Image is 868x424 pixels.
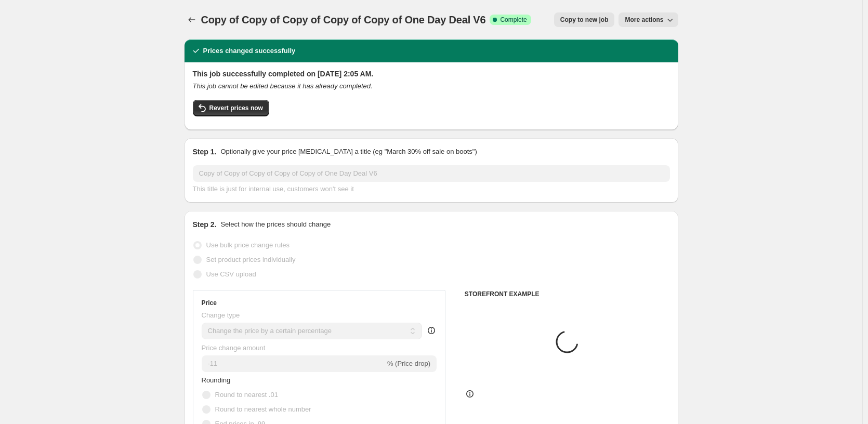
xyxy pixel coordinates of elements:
[193,69,670,79] h2: This job successfully completed on [DATE] 2:05 AM.
[193,165,670,182] input: 30% off holiday sale
[202,311,240,319] span: Change type
[220,147,477,157] p: Optionally give your price [MEDICAL_DATA] a title (eg "March 30% off sale on boots")
[209,104,263,112] span: Revert prices now
[625,16,663,24] span: More actions
[193,219,217,230] h2: Step 2.
[206,256,296,263] span: Set product prices individually
[202,376,231,384] span: Rounding
[206,270,256,278] span: Use CSV upload
[193,185,354,193] span: This title is just for internal use, customers won't see it
[206,241,290,249] span: Use bulk price change rules
[203,46,296,56] h2: Prices changed successfully
[202,355,385,372] input: -15
[465,290,670,298] h6: STOREFRONT EXAMPLE
[202,299,217,307] h3: Price
[387,360,430,367] span: % (Price drop)
[193,82,373,90] i: This job cannot be edited because it has already completed.
[220,219,331,230] p: Select how the prices should change
[215,391,278,399] span: Round to nearest .01
[193,100,269,116] button: Revert prices now
[619,12,678,27] button: More actions
[202,344,266,352] span: Price change amount
[185,12,199,27] button: Price change jobs
[426,325,437,336] div: help
[215,405,311,413] span: Round to nearest whole number
[560,16,609,24] span: Copy to new job
[500,16,527,24] span: Complete
[193,147,217,157] h2: Step 1.
[554,12,615,27] button: Copy to new job
[201,14,486,25] span: Copy of Copy of Copy of Copy of Copy of One Day Deal V6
